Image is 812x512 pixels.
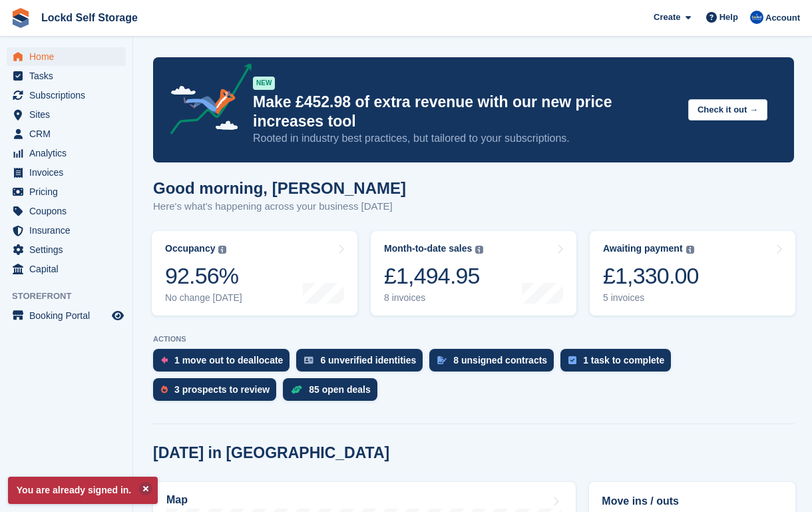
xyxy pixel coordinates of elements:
a: 8 unsigned contracts [429,349,560,378]
div: NEW [253,77,275,90]
span: CRM [29,125,109,143]
h1: Good morning, [PERSON_NAME] [153,179,406,197]
img: deal-1b604bf984904fb50ccaf53a9ad4b4a5d6e5aea283cecdc64d6e3604feb123c2.svg [291,385,302,394]
a: Month-to-date sales £1,494.95 8 invoices [371,231,576,316]
div: £1,330.00 [603,262,699,290]
a: menu [7,202,126,220]
img: icon-info-grey-7440780725fd019a000dd9b08b2336e03edf1995a4989e88bcd33f0948082b44.svg [475,246,483,254]
div: £1,494.95 [384,262,483,290]
div: 3 prospects to review [174,384,270,395]
img: Jonny Bleach [750,11,763,24]
div: 1 move out to deallocate [174,355,283,366]
span: Coupons [29,202,109,220]
span: Create [654,11,680,24]
h2: Map [166,494,188,506]
div: Month-to-date sales [384,243,472,254]
h2: [DATE] in [GEOGRAPHIC_DATA] [153,444,389,462]
span: Storefront [12,290,132,303]
a: 3 prospects to review [153,378,283,407]
span: Subscriptions [29,86,109,105]
span: Account [765,11,800,25]
img: contract_signature_icon-13c848040528278c33f63329250d36e43548de30e8caae1d1a13099fd9432cc5.svg [437,356,447,364]
p: Here's what's happening across your business [DATE] [153,199,406,214]
img: task-75834270c22a3079a89374b754ae025e5fb1db73e45f91037f5363f120a921f8.svg [568,356,576,364]
img: move_outs_to_deallocate_icon-f764333ba52eb49d3ac5e1228854f67142a1ed5810a6f6cc68b1a99e826820c5.svg [161,356,168,364]
a: menu [7,221,126,240]
a: Preview store [110,308,126,324]
p: Rooted in industry best practices, but tailored to your subscriptions. [253,131,678,146]
div: Awaiting payment [603,243,683,254]
div: 5 invoices [603,292,699,304]
span: Tasks [29,67,109,85]
span: Insurance [29,221,109,240]
a: Awaiting payment £1,330.00 5 invoices [590,231,795,316]
span: Capital [29,260,109,278]
span: Invoices [29,163,109,182]
div: 85 open deals [309,384,371,395]
img: stora-icon-8386f47178a22dfd0bd8f6a31ec36ba5ce8667c1dd55bd0f319d3a0aa187defe.svg [11,8,31,28]
a: menu [7,125,126,143]
a: menu [7,105,126,124]
p: Make £452.98 of extra revenue with our new price increases tool [253,93,678,131]
span: Help [719,11,738,24]
a: Occupancy 92.56% No change [DATE] [152,231,357,316]
a: menu [7,306,126,325]
div: 6 unverified identities [320,355,416,366]
button: Check it out → [688,99,767,121]
span: Home [29,47,109,66]
div: 1 task to complete [583,355,664,366]
img: price-adjustments-announcement-icon-8257ccfd72463d97f412b2fc003d46551f7dbcb40ab6d574587a9cd5c0d94... [159,63,252,139]
a: 1 move out to deallocate [153,349,296,378]
a: menu [7,163,126,182]
img: icon-info-grey-7440780725fd019a000dd9b08b2336e03edf1995a4989e88bcd33f0948082b44.svg [218,246,226,254]
a: menu [7,182,126,201]
img: verify_identity-adf6edd0f0f0b5bbfe63781bf79b02c33cf7c696d77639b501bdc392416b5a36.svg [304,356,313,364]
p: ACTIONS [153,335,794,344]
a: menu [7,67,126,85]
a: 6 unverified identities [296,349,429,378]
span: Booking Portal [29,306,109,325]
p: You are already signed in. [8,477,158,504]
h2: Move ins / outs [602,493,783,509]
span: Pricing [29,182,109,201]
span: Settings [29,240,109,259]
span: Analytics [29,144,109,162]
a: 85 open deals [283,378,384,407]
span: Sites [29,105,109,124]
a: menu [7,144,126,162]
a: menu [7,240,126,259]
a: 1 task to complete [560,349,678,378]
a: Lockd Self Storage [36,7,143,29]
a: menu [7,47,126,66]
a: menu [7,260,126,278]
img: icon-info-grey-7440780725fd019a000dd9b08b2336e03edf1995a4989e88bcd33f0948082b44.svg [686,246,694,254]
div: 8 unsigned contracts [453,355,547,366]
div: 8 invoices [384,292,483,304]
img: prospect-51fa495bee0391a8d652442698ab0144808aea92771e9ea1ae160a38d050c398.svg [161,385,168,393]
div: 92.56% [165,262,242,290]
a: menu [7,86,126,105]
div: Occupancy [165,243,215,254]
div: No change [DATE] [165,292,242,304]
